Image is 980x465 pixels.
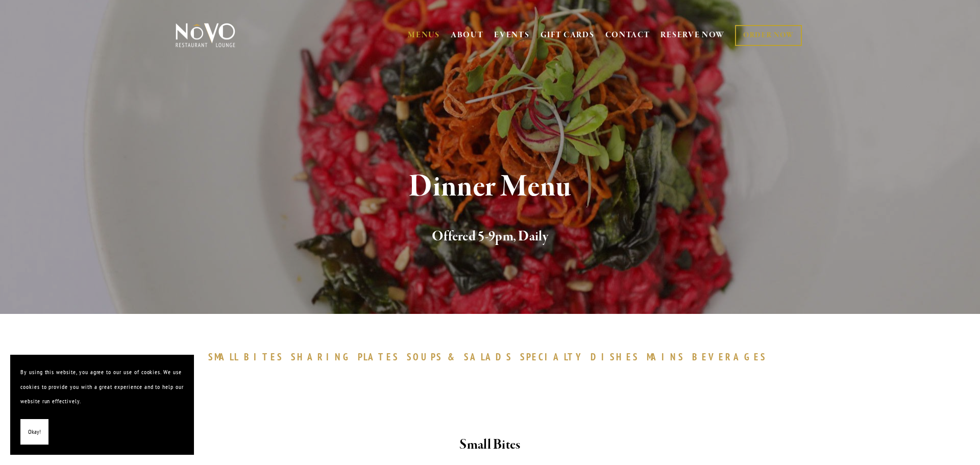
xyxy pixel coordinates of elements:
span: SOUPS [407,351,443,363]
button: Okay! [20,419,48,445]
a: GIFT CARDS [541,26,595,45]
a: SMALLBITES [208,351,288,363]
a: SOUPS&SALADS [407,351,518,363]
span: MAINS [647,351,685,363]
span: DISHES [591,351,639,363]
p: By using this website, you agree to our use of cookies. We use cookies to provide you with a grea... [20,365,184,409]
a: MENUS [408,30,440,40]
span: BEVERAGES [692,351,767,363]
span: Okay! [28,425,41,439]
span: SMALL [208,351,239,363]
h2: Offered 5-9pm, Daily [192,226,788,248]
a: RESERVE NOW [660,26,725,45]
a: ORDER NOW [735,25,802,46]
section: Cookie banner [10,355,194,455]
span: SHARING [291,351,353,363]
img: Novo Restaurant &amp; Lounge [174,22,237,48]
span: BITES [244,351,283,363]
span: SALADS [464,351,513,363]
span: SPECIALTY [520,351,585,363]
span: & [448,351,459,363]
h1: Dinner Menu [192,170,788,204]
span: PLATES [358,351,399,363]
a: SPECIALTYDISHES [520,351,644,363]
a: EVENTS [494,30,529,40]
a: MAINS [647,351,690,363]
a: ABOUT [451,30,484,40]
a: CONTACT [605,26,650,45]
a: SHARINGPLATES [291,351,404,363]
strong: Small Bites [459,436,520,454]
a: BEVERAGES [692,351,772,363]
